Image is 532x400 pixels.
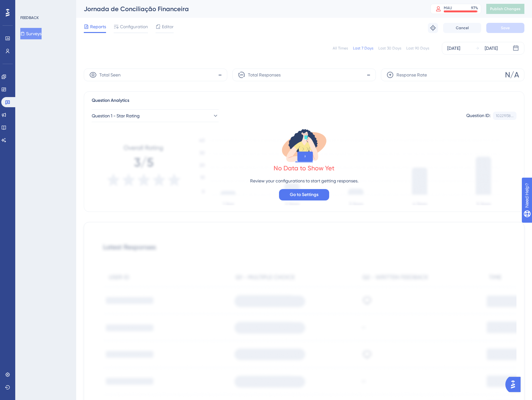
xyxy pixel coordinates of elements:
span: Save [501,25,510,30]
div: Last 30 Days [378,46,401,51]
div: Last 7 Days [353,46,373,51]
span: Question 1 - Star Rating [92,112,140,120]
div: All Times [333,46,348,51]
button: Publish Changes [486,4,524,14]
div: Last 90 Days [406,46,429,51]
div: Question ID: [466,112,490,120]
span: Editor [162,23,174,30]
span: Total Seen [99,71,121,79]
span: Need Help? [15,2,40,9]
span: Total Responses [248,71,281,79]
span: Response Rate [396,71,427,79]
button: Go to Settings [279,189,329,200]
div: [DATE] [447,44,460,52]
div: 10221938... [496,113,514,118]
span: Publish Changes [490,6,521,11]
span: Go to Settings [290,191,318,199]
div: No Data to Show Yet [274,164,335,173]
button: Save [486,23,524,33]
span: Configuration [120,23,148,30]
span: Reports [90,23,106,30]
span: - [218,70,222,80]
button: Question 1 - Star Rating [92,109,219,122]
iframe: UserGuiding AI Assistant Launcher [505,375,524,394]
p: Review your configurations to start getting responses. [250,177,358,185]
div: MAU [444,5,452,10]
div: [DATE] [485,44,498,52]
button: Surveys [20,28,42,39]
span: Cancel [456,25,469,30]
span: Question Analytics [92,97,129,104]
div: 97 % [471,5,478,10]
div: FEEDBACK [20,15,39,20]
span: - [367,70,370,80]
span: N/A [505,70,519,80]
button: Cancel [443,23,481,33]
div: Jornada de Conciliação Financeira [84,4,415,13]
